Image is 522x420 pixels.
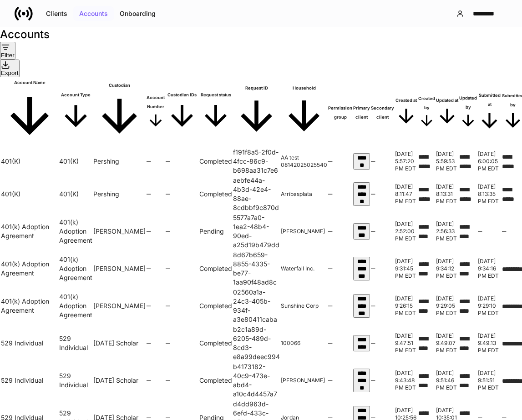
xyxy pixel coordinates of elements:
[281,84,327,93] h6: Household
[395,250,417,287] td: 2025-08-12T01:31:45.344Z
[147,93,165,131] span: Account Number
[436,325,458,361] td: 2025-08-15T01:49:07.489Z
[93,250,146,287] td: Schwab
[93,325,146,361] td: Tomorrow's Scholar
[233,176,280,212] td: aebfe44a-4b3d-42e4-88ae-8cdbbf9c870d
[478,362,501,399] td: 2025-08-12T01:51:51.162Z
[353,325,370,361] td: 289ba933-0676-4142-beb8-c5574c59ab71
[436,148,458,175] td: 2025-08-14T21:59:53.544Z
[395,96,417,129] span: Created at
[328,190,352,199] h6: —
[353,362,370,399] td: ed200e85-3870-47d5-94ac-cf81c422a1f7
[395,258,417,280] p: [DATE] 9:31:45 PM EDT
[395,295,417,317] p: [DATE] 9:26:15 PM EDT
[436,220,458,242] p: [DATE] 2:56:33 PM EDT
[395,362,417,399] td: 2025-08-12T01:43:48.965Z
[93,81,146,90] h6: Custodian
[436,332,458,354] p: [DATE] 9:49:07 PM EDT
[93,81,146,144] span: Custodian
[436,288,458,324] td: 2025-08-12T01:29:05.277Z
[478,176,501,212] td: 2025-08-29T00:13:35.164Z
[147,301,165,310] h6: —
[59,176,92,212] td: 401(K)
[478,258,501,280] p: [DATE] 9:34:16 PM EDT
[59,362,92,399] td: 529 Individual
[59,90,92,100] h6: Account Type
[199,213,232,250] td: Pending
[59,90,92,134] span: Account Type
[199,288,232,324] td: Completed
[371,264,394,273] h6: —
[59,148,92,175] td: 401(K)
[166,264,198,273] h6: —
[40,6,73,21] button: Clients
[478,325,501,361] td: 2025-08-15T01:49:13.098Z
[93,176,146,212] td: Pershing
[436,183,458,205] p: [DATE] 8:13:31 PM EDT
[328,264,352,273] h6: —
[1,60,19,76] div: Export
[395,148,417,175] td: 2025-08-14T21:57:20.727Z
[478,183,501,205] p: [DATE] 8:13:35 PM EDT
[395,213,417,250] td: 2025-08-08T18:52:00.416Z
[281,84,327,140] span: Household
[120,10,156,17] div: Onboarding
[395,332,417,354] p: [DATE] 9:47:51 PM EDT
[1,250,58,287] td: 401(k) Adoption Agreement
[395,96,417,105] h6: Created at
[93,148,146,175] td: Pershing
[478,148,501,175] td: 2025-08-14T22:00:05.868Z
[436,150,458,172] p: [DATE] 5:59:53 PM EDT
[73,6,114,21] button: Accounts
[478,91,501,134] span: Submitted at
[199,90,232,134] span: Request status
[1,288,58,324] td: 401(k) Adoption Agreement
[478,227,501,236] h6: —
[281,265,327,272] p: Waterfall Inc.
[353,213,370,250] td: db514565-afd0-4479-97d9-982bab361ce6
[281,340,327,347] p: 100066
[371,227,394,236] h6: —
[459,94,477,131] span: Updated by
[147,157,165,166] h6: —
[93,288,146,324] td: Schwab
[281,228,327,235] p: [PERSON_NAME]
[199,362,232,399] td: Completed
[147,339,165,348] h6: —
[395,370,417,391] p: [DATE] 9:43:48 PM EDT
[166,190,198,199] h6: —
[371,104,394,122] span: Secondary client
[1,43,15,59] div: Filter
[436,96,458,105] h6: Updated at
[328,227,352,236] h6: —
[478,250,501,287] td: 2025-08-12T01:34:16.129Z
[281,302,327,310] p: Sunshine Corp
[395,150,417,172] p: [DATE] 5:57:20 PM EDT
[478,370,501,391] p: [DATE] 9:51:51 PM EDT
[79,10,108,17] div: Accounts
[281,190,327,198] p: Arribasplata
[233,148,280,175] td: f191f8a5-2f0d-4fcc-86c9-b698aa31c7e6
[395,176,417,212] td: 2025-08-29T00:11:47.473Z
[371,157,394,166] h6: —
[353,104,370,122] h6: Primary client
[478,288,501,324] td: 2025-08-12T01:29:10.047Z
[93,362,146,399] td: Tomorrow's Scholar
[353,148,370,175] td: c85b72f6-8112-4543-abba-3db7daa76749
[147,190,165,199] h6: —
[166,157,198,166] h6: —
[166,90,198,134] span: Custodian IDs
[166,376,198,385] h6: —
[418,94,435,112] h6: Created by
[395,183,417,205] p: [DATE] 8:11:47 PM EDT
[147,93,165,111] h6: Account Number
[199,90,232,100] h6: Request status
[93,213,146,250] td: Schwab
[436,176,458,212] td: 2025-08-29T00:13:31.678Z
[281,154,327,169] p: AA test 08142025025540
[371,339,394,348] h6: —
[1,325,58,361] td: 529 Individual
[166,339,198,348] h6: —
[233,213,280,250] td: 5577a7a0-1ea2-48b4-90ed-a25d19b479dd
[459,94,477,112] h6: Updated by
